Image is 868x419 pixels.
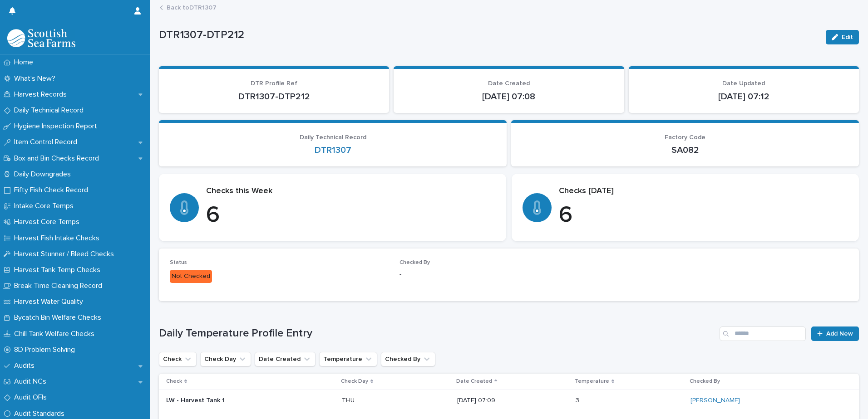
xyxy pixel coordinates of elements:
[200,352,251,366] button: Check Day
[690,397,740,404] a: [PERSON_NAME]
[10,361,42,370] p: Audits
[159,352,197,366] button: Check
[575,376,609,386] p: Temperature
[457,397,568,404] p: [DATE] 07:09
[399,260,430,265] span: Checked By
[10,122,104,131] p: Hygiene Inspection Report
[319,352,377,366] button: Temperature
[166,376,182,386] p: Check
[10,74,63,83] p: What's New?
[690,376,720,386] p: Checked By
[10,313,108,322] p: Bycatch Bin Welfare Checks
[10,90,74,99] p: Harvest Records
[10,234,107,243] p: Harvest Fish Intake Checks
[640,91,848,102] p: [DATE] 07:12
[159,327,716,340] h1: Daily Temperature Profile Entry
[206,202,495,229] p: 6
[159,29,819,42] p: DTR1307-DTP212
[10,266,108,274] p: Harvest Tank Temp Checks
[10,202,81,210] p: Intake Core Temps
[10,330,102,338] p: Chill Tank Welfare Checks
[722,80,765,87] span: Date Updated
[10,186,95,195] p: Fifty Fish Check Record
[206,186,495,196] p: Checks this Week
[10,377,54,386] p: Audit NCs
[166,397,325,404] p: LW - Harvest Tank 1
[170,91,378,102] p: DTR1307-DTP212
[456,376,492,386] p: Date Created
[10,297,90,306] p: Harvest Water Quality
[826,331,853,337] span: Add New
[10,393,54,402] p: Audit OFIs
[342,395,356,404] p: THU
[488,80,530,87] span: Date Created
[341,376,368,386] p: Check Day
[10,106,91,115] p: Daily Technical Record
[167,2,217,12] a: Back toDTR1307
[10,250,121,258] p: Harvest Stunner / Bleed Checks
[399,270,618,279] p: -
[720,326,806,341] input: Search
[10,282,109,290] p: Break Time Cleaning Record
[665,134,705,141] span: Factory Code
[10,58,40,67] p: Home
[576,395,581,404] p: 3
[7,29,75,47] img: mMrefqRFQpe26GRNOUkG
[559,202,848,229] p: 6
[404,91,613,102] p: [DATE] 07:08
[10,409,72,418] p: Audit Standards
[255,352,316,366] button: Date Created
[842,34,853,40] span: Edit
[10,138,84,146] p: Item Control Record
[159,389,859,412] tr: LW - Harvest Tank 1THUTHU [DATE] 07:0933 [PERSON_NAME]
[811,326,859,341] a: Add New
[10,154,106,163] p: Box and Bin Checks Record
[826,30,859,44] button: Edit
[170,270,212,283] div: Not Checked
[251,80,297,87] span: DTR Profile Ref
[522,145,848,156] p: SA082
[315,145,351,156] a: DTR1307
[10,170,78,179] p: Daily Downgrades
[10,218,87,226] p: Harvest Core Temps
[559,186,848,196] p: Checks [DATE]
[170,260,187,265] span: Status
[381,352,435,366] button: Checked By
[10,346,82,354] p: 8D Problem Solving
[300,134,366,141] span: Daily Technical Record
